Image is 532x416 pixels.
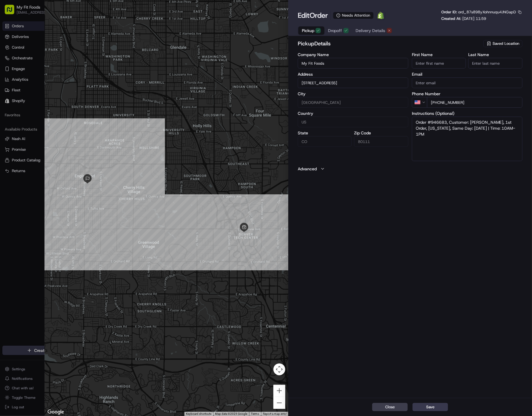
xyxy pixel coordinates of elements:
[6,86,15,98] img: Wisdom Oko
[462,16,486,21] span: [DATE] 11:59
[412,403,448,411] button: Save
[6,77,40,82] div: Past conversations
[372,403,408,411] button: Close
[12,56,23,67] img: 8571987876998_91fb9ceb93ad5c398215_72.jpg
[298,166,523,172] button: Advanced
[68,92,80,96] span: [DATE]
[493,41,519,46] span: Saved Location
[215,412,247,415] span: Map data ©2025 Google
[298,11,328,20] h1: Edit
[48,130,98,141] a: 💻API Documentation
[412,72,523,76] label: Email
[6,56,17,67] img: 1736555255976-a54dd68f-1ca7-489b-9aae-adbdc363a1c4
[263,412,286,415] a: Report a map error
[6,133,11,138] div: 📗
[6,23,108,33] p: Welcome 👋
[298,58,408,69] input: Enter company name
[298,77,408,88] input: 8000 E Belleview Ave D60, Greenwood Village, CO 80111, USA
[27,56,97,62] div: Start new chat
[6,102,15,114] img: Wisdom Oko
[46,408,66,416] img: Google
[333,12,374,19] div: Needs Attention
[298,39,482,48] h2: pickup Details
[4,130,48,141] a: 📗Knowledge Base
[6,6,18,18] img: Nash
[412,58,466,69] input: Enter first name
[468,58,523,69] input: Enter last name
[377,12,384,19] img: Shopify
[56,132,95,138] span: API Documentation
[412,111,523,115] label: Instructions (Optional)
[328,28,342,34] span: Dropoff
[412,92,523,96] label: Phone Number
[376,11,386,20] a: Shopify
[50,133,55,138] div: 💻
[356,28,386,34] span: Delivery Details
[298,117,408,127] input: Enter country
[298,97,408,108] input: Enter city
[427,97,523,108] input: Enter phone number
[18,92,63,96] span: Wisdom [PERSON_NAME]
[412,53,466,57] label: First Name
[458,9,516,15] span: ord_87s898yXohnnuqu4JNGapD
[273,397,285,409] button: Zoom out
[15,38,107,44] input: Got a question? Start typing here...
[412,77,523,88] input: Enter email
[186,412,211,416] button: Keyboard shortcuts
[27,62,82,67] div: We're available if you need us!
[101,58,108,65] button: Start new chat
[12,132,45,138] span: Knowledge Base
[251,412,259,415] a: Terms (opens in new tab)
[468,53,523,57] label: Last Name
[298,166,317,172] label: Advanced
[354,136,408,147] input: Enter zip code
[302,28,314,34] span: Pickup
[298,53,408,57] label: Company Name
[310,11,328,20] span: Order
[298,111,408,115] label: Country
[273,385,285,397] button: Zoom in
[483,39,523,48] button: Saved Location
[273,363,285,375] button: Map camera controls
[354,131,408,135] label: Zip Code
[46,408,66,416] a: Open this area in Google Maps (opens a new window)
[298,92,408,96] label: City
[42,147,72,151] a: Powered byPylon
[12,92,17,97] img: 1736555255976-a54dd68f-1ca7-489b-9aae-adbdc363a1c4
[64,92,66,96] span: •
[64,108,66,112] span: •
[298,72,408,76] label: Address
[68,108,80,112] span: [DATE]
[412,117,523,161] textarea: Order #946683, Customer: [PERSON_NAME], 1st Order, [US_STATE], Same Day: [DATE] | Time: 10AM-1PM
[298,131,352,135] label: State
[298,136,352,147] input: Enter state
[441,9,516,15] p: Order ID:
[59,147,72,151] span: Pylon
[12,108,17,113] img: 1736555255976-a54dd68f-1ca7-489b-9aae-adbdc363a1c4
[441,16,486,21] p: Created At:
[92,76,108,83] button: See all
[18,108,63,112] span: Wisdom [PERSON_NAME]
